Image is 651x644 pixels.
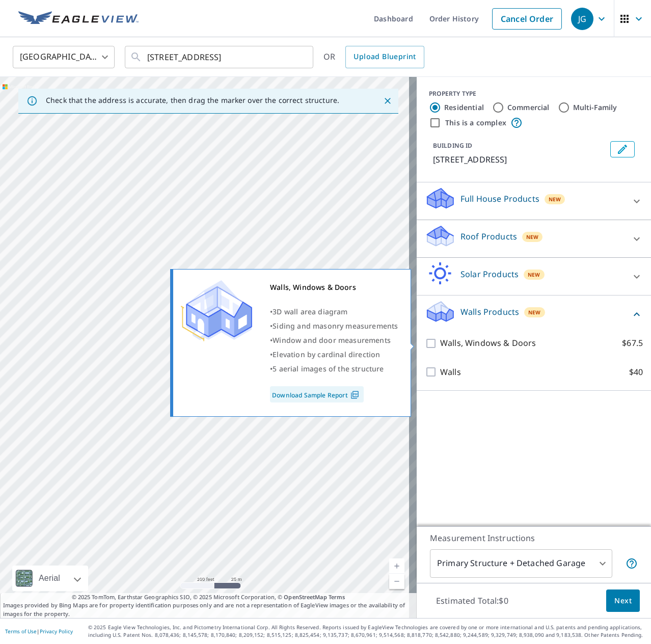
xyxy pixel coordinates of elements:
p: Check that the address is accurate, then drag the marker over the correct structure. [46,96,339,105]
div: JG [571,8,593,30]
p: $67.5 [622,337,643,350]
span: New [549,195,561,203]
div: Full House ProductsNew [425,186,643,216]
a: Terms of Use [5,628,37,635]
p: BUILDING ID [433,141,472,150]
div: • [270,362,398,376]
img: EV Logo [18,11,139,26]
p: | [5,628,73,634]
div: • [270,319,398,333]
span: New [528,271,540,279]
div: [GEOGRAPHIC_DATA] [13,43,115,71]
span: Siding and masonry measurements [273,321,398,331]
button: Edit building 1 [610,141,635,157]
div: Walls, Windows & Doors [270,280,398,294]
p: Solar Products [460,268,519,280]
button: Next [606,589,640,612]
span: New [528,308,541,316]
a: Privacy Policy [40,628,73,635]
label: Multi-Family [573,102,617,113]
p: Walls Products [460,306,519,318]
div: • [270,333,398,347]
p: Estimated Total: $0 [428,589,517,612]
p: © 2025 Eagle View Technologies, Inc. and Pictometry International Corp. All Rights Reserved. Repo... [88,624,646,639]
div: Roof ProductsNew [425,224,643,253]
div: Aerial [12,566,88,591]
p: Full House Products [460,193,539,205]
a: OpenStreetMap [284,593,327,601]
img: Pdf Icon [348,390,362,399]
div: Primary Structure + Detached Garage [430,549,612,578]
input: Search by address or latitude-longitude [147,43,292,71]
label: Residential [444,102,484,113]
span: Next [614,595,632,607]
div: • [270,305,398,319]
button: Close [381,94,394,108]
a: Current Level 18, Zoom In [389,558,404,574]
div: Aerial [36,566,63,591]
a: Current Level 18, Zoom Out [389,574,404,589]
a: Cancel Order [492,8,562,30]
span: 3D wall area diagram [273,307,347,316]
span: © 2025 TomTom, Earthstar Geographics SIO, © 2025 Microsoft Corporation, © [72,593,345,602]
img: Premium [181,280,252,341]
p: Walls, Windows & Doors [440,337,536,350]
span: Window and door measurements [273,335,391,345]
div: OR [323,46,424,68]
div: • [270,347,398,362]
p: Roof Products [460,230,517,243]
label: Commercial [507,102,550,113]
a: Terms [329,593,345,601]
div: Walls ProductsNew [425,300,643,329]
div: PROPERTY TYPE [429,89,639,98]
p: [STREET_ADDRESS] [433,153,606,166]
p: Measurement Instructions [430,532,638,544]
span: New [526,233,539,241]
div: Solar ProductsNew [425,262,643,291]
span: Your report will include the primary structure and a detached garage if one exists. [626,557,638,570]
p: $40 [629,366,643,379]
a: Upload Blueprint [345,46,424,68]
span: Elevation by cardinal direction [273,350,380,359]
span: Upload Blueprint [354,50,416,63]
span: 5 aerial images of the structure [273,364,384,373]
p: Walls [440,366,461,379]
label: This is a complex [445,118,506,128]
a: Download Sample Report [270,386,364,403]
